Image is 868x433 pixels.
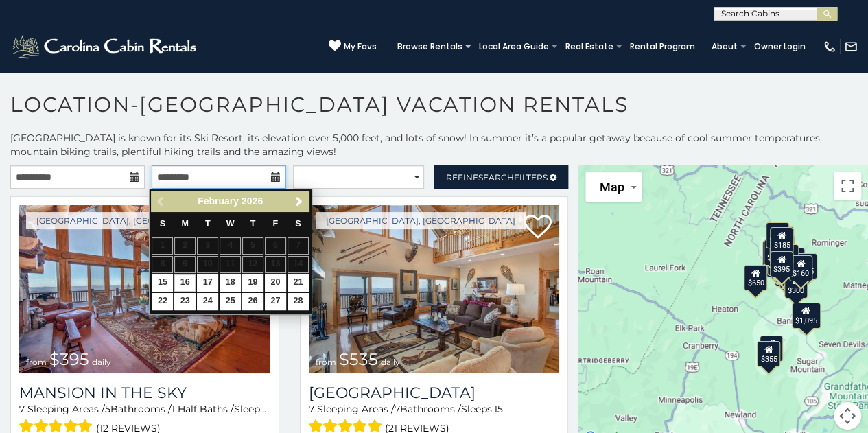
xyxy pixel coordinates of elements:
img: mail-regular-white.png [844,40,858,54]
span: Wednesday [226,219,235,229]
span: February [198,196,239,207]
span: from [316,357,336,367]
span: Saturday [295,219,301,229]
a: About [705,37,744,56]
img: Southern Star Lodge [309,205,560,373]
img: White-1-2.png [10,33,200,60]
span: 15 [494,403,503,415]
span: daily [381,357,400,367]
a: 28 [288,293,309,310]
span: Map [599,180,624,194]
a: 16 [174,274,196,292]
a: My Favs [329,40,377,54]
a: Owner Login [747,37,812,56]
a: 22 [152,293,173,310]
span: 1 Half Baths / [172,403,234,415]
div: $545 [771,253,795,279]
span: Tuesday [205,219,211,229]
a: 19 [242,274,263,292]
span: Sunday [160,219,165,229]
a: 26 [242,293,263,310]
div: $435 [794,253,817,279]
a: 23 [174,293,196,310]
a: Add to favorites [524,213,551,242]
a: Local Area Guide [472,37,556,56]
a: [GEOGRAPHIC_DATA], [GEOGRAPHIC_DATA] [26,212,236,229]
img: Mansion In The Sky [19,205,270,373]
div: $355 [758,340,781,366]
span: Monday [182,219,189,229]
span: 2026 [242,196,263,207]
a: [GEOGRAPHIC_DATA] [309,384,560,402]
button: Map camera controls [834,402,861,430]
span: Next [294,196,305,207]
div: $185 [771,227,794,253]
span: $395 [49,349,89,369]
div: $395 [770,250,793,277]
span: 7 [19,403,25,415]
span: $535 [339,349,378,369]
span: My Favs [344,40,377,53]
span: 16 [267,403,277,415]
div: $125 [766,222,789,248]
div: $1,095 [792,303,821,329]
span: 7 [309,403,314,415]
button: Change map style [585,172,642,202]
a: 17 [197,274,218,292]
a: Next [291,193,308,210]
a: 15 [152,274,173,292]
a: Mansion In The Sky from $395 daily [19,205,270,373]
span: Search [478,172,514,183]
a: 20 [265,274,286,292]
span: Refine Filters [446,172,548,183]
a: 25 [220,293,241,310]
a: RefineSearchFilters [434,165,568,189]
a: Real Estate [559,37,620,56]
a: Browse Rentals [390,37,469,56]
h3: Southern Star Lodge [309,384,560,402]
a: Southern Star Lodge from $535 daily [309,205,560,373]
div: $425 [764,239,787,265]
span: daily [92,357,111,367]
div: $300 [784,272,808,299]
span: Thursday [250,219,256,229]
span: 7 [395,403,400,415]
a: Mansion In The Sky [19,384,270,402]
a: 18 [220,274,241,292]
div: $650 [744,265,767,291]
span: 5 [105,403,110,415]
div: $425 [762,240,786,266]
a: [GEOGRAPHIC_DATA], [GEOGRAPHIC_DATA] [316,212,526,229]
a: 21 [288,274,309,292]
img: phone-regular-white.png [823,40,836,54]
a: Rental Program [623,37,702,56]
a: 24 [197,293,218,310]
span: Friday [273,219,279,229]
div: $225 [760,336,783,362]
button: Toggle fullscreen view [834,172,861,200]
div: $160 [789,255,812,281]
a: 27 [265,293,286,310]
span: from [26,357,47,367]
